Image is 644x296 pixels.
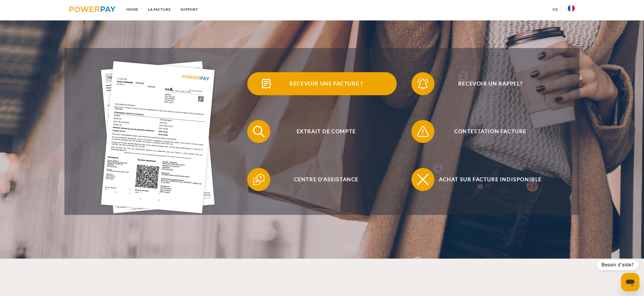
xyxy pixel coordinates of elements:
[247,120,397,143] button: Extrait de compte
[416,172,430,187] img: qb_close.svg
[256,168,397,191] span: Centre d'assistance
[416,124,430,139] img: qb_warning.svg
[101,61,215,213] img: single_invoice_powerpay_fr.jpg
[411,168,561,191] button: Achat sur facture indisponible
[597,260,638,270] div: Besoin d’aide?
[416,77,430,91] img: qb_bell.svg
[176,4,203,15] a: Support
[256,72,397,95] span: Recevoir une facture ?
[259,77,273,91] img: qb_bill.svg
[411,72,561,95] button: Recevoir un rappel?
[256,120,397,143] span: Extrait de compte
[247,168,397,191] button: Centre d'assistance
[420,120,561,143] span: Contestation Facture
[568,5,575,12] img: fr
[143,4,176,15] a: LA FACTURE
[247,72,397,95] button: Recevoir une facture ?
[411,120,561,143] button: Contestation Facture
[252,124,266,139] img: qb_search.svg
[69,6,116,12] img: logo-powerpay.svg
[548,4,563,15] a: CG
[122,4,143,15] a: Home
[621,273,639,291] iframe: Bouton de lancement de la fenêtre de messagerie, conversation en cours
[420,72,561,95] span: Recevoir un rappel?
[252,172,266,187] img: qb_help.svg
[420,168,561,191] span: Achat sur facture indisponible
